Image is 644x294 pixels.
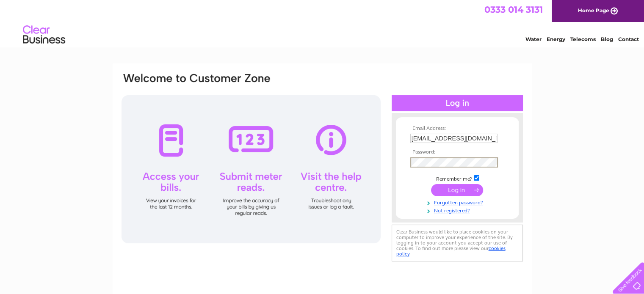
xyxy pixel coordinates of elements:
td: Remember me? [408,174,506,182]
input: Submit [431,184,483,196]
a: Energy [547,36,565,42]
th: Email Address: [408,126,506,132]
a: cookies policy [396,245,506,257]
a: Blog [601,36,613,42]
th: Password: [408,149,506,155]
a: Telecoms [570,36,596,42]
a: 0333 014 3131 [484,4,543,15]
div: Clear Business is a trading name of Verastar Limited (registered in [GEOGRAPHIC_DATA] No. 3667643... [122,5,522,41]
div: Clear Business would like to place cookies on your computer to improve your experience of the sit... [392,225,523,261]
a: Contact [618,36,639,42]
a: Water [525,36,542,42]
a: Forgotten password? [410,198,506,206]
a: Not registered? [410,206,506,214]
img: logo.png [22,22,66,48]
